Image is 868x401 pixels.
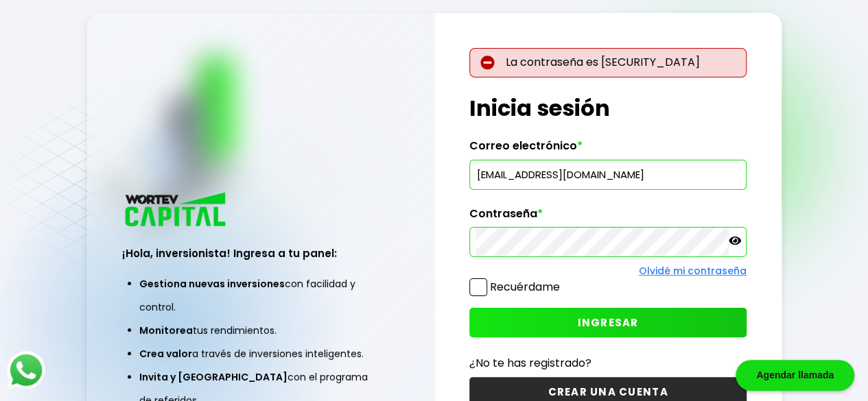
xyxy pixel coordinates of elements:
[122,245,399,261] h3: ¡Hola, inversionista! Ingresa a tu panel:
[469,139,747,160] label: Correo electrónico
[490,279,560,295] label: Recuérdame
[139,370,288,384] span: Invita y [GEOGRAPHIC_DATA]
[639,264,747,278] a: Olvidé mi contraseña
[7,351,45,389] img: logos_whatsapp-icon.242b2217.svg
[122,191,231,231] img: logo_wortev_capital
[139,342,382,365] li: a través de inversiones inteligentes.
[139,347,192,361] span: Crea valor
[469,354,747,372] p: ¿No te has registrado?
[139,272,382,319] li: con facilidad y control.
[578,315,639,330] span: INGRESAR
[139,324,193,337] span: Monitorea
[476,160,740,189] input: hola@wortev.capital
[480,56,495,70] img: error-circle.027baa21.svg
[469,92,747,125] h1: Inicia sesión
[469,207,747,228] label: Contraseña
[469,48,747,77] p: La contraseña es [SECURITY_DATA]
[139,319,382,342] li: tus rendimientos.
[469,308,747,337] button: INGRESAR
[736,360,854,391] div: Agendar llamada
[139,277,285,291] span: Gestiona nuevas inversiones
